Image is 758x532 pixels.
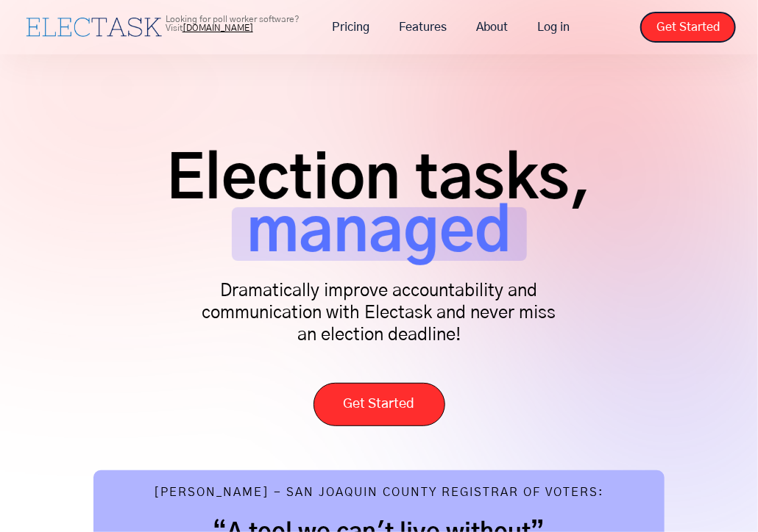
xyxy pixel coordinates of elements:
a: [DOMAIN_NAME] [183,24,253,32]
a: About [461,12,523,43]
span: managed [232,207,527,260]
a: Log in [523,12,584,43]
p: Looking for poll worker software? Visit [166,15,311,32]
p: Dramatically improve accountability and communication with Electask and never miss an election de... [195,280,563,346]
a: Pricing [317,12,384,43]
a: home [22,14,166,40]
a: Get Started [640,12,736,43]
a: Get Started [314,383,445,426]
span: Election tasks, [166,154,592,207]
a: Features [384,12,461,43]
div: [PERSON_NAME] - San Joaquin County Registrar of Voters: [154,485,604,503]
